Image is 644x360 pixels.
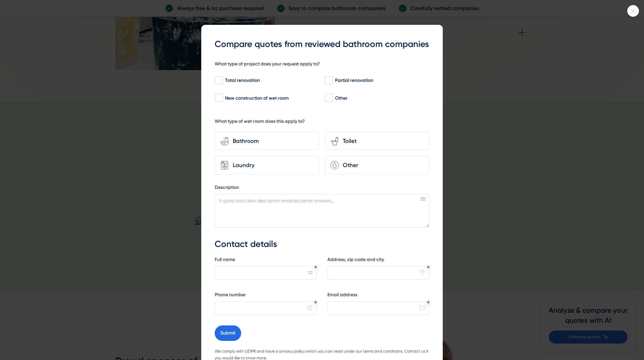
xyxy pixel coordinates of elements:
[215,39,429,49] font: Compare quotes from reviewed bathroom companies
[215,239,277,249] font: Contact details
[215,61,320,67] font: What type of project does your request apply to?
[314,266,317,268] div: Mandatory
[314,301,317,304] div: Mandatory
[325,77,332,84] input: Partial renovation
[220,330,235,336] font: Submit
[427,266,430,268] div: Mandatory
[427,301,430,304] div: Mandatory
[215,118,305,124] font: What type of wet room does this apply to?
[215,185,239,190] font: Description
[327,292,357,298] font: Email address
[325,95,332,101] input: Other
[215,257,235,262] font: Full name
[215,95,222,101] input: New construction of wet room
[215,292,246,298] font: Phone number
[327,257,384,262] font: Address, zip code and city
[215,77,222,84] input: Total renovation
[215,325,241,341] button: Submit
